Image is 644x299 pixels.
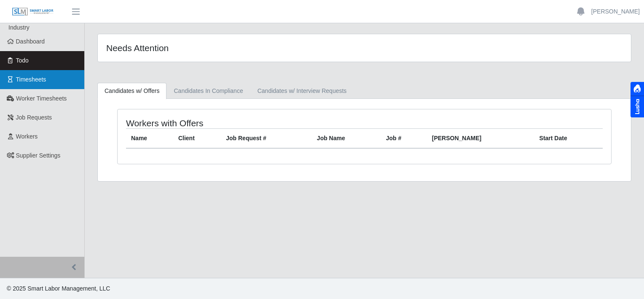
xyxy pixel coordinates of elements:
span: Dashboard [16,38,45,45]
span: © 2025 Smart Labor Management, LLC [7,285,110,292]
th: Name [126,129,173,149]
th: Job # [381,129,427,149]
a: Candidates w/ Offers [97,83,166,99]
span: Worker Timesheets [16,95,67,102]
span: Timesheets [16,76,46,83]
img: SLM Logo [12,7,54,16]
th: Client [173,129,221,149]
span: Workers [16,133,38,140]
span: Industry [8,24,30,31]
a: Candidates w/ Interview Requests [250,83,354,99]
th: Job Name [312,129,381,149]
a: [PERSON_NAME] [591,7,640,16]
h4: Workers with Offers [126,118,317,128]
span: Todo [16,57,29,64]
th: [PERSON_NAME] [427,129,534,149]
th: Start Date [534,129,603,149]
span: Job Requests [16,114,52,121]
th: Job Request # [221,129,312,149]
h4: Needs Attention [106,43,314,53]
span: Supplier Settings [16,152,61,159]
a: Candidates In Compliance [166,83,250,99]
